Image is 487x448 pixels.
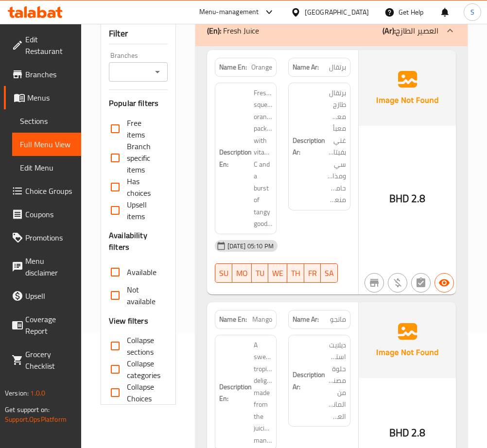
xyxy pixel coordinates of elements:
a: Edit Restaurant [4,28,81,63]
span: Upsell items [127,199,160,222]
span: SA [325,266,334,280]
span: Edit Restaurant [25,34,73,57]
strong: Name Ar: [293,62,319,72]
button: TU [252,263,268,283]
button: Open [151,65,164,79]
h3: Popular filters [109,98,168,109]
p: العصير الطازج [383,25,438,36]
strong: Description En: [219,381,252,405]
button: Not branch specific item [365,273,384,293]
a: Menus [4,86,81,109]
button: SU [215,263,232,283]
a: Branches [4,63,81,86]
strong: Name En: [219,314,247,325]
span: Menu disclaimer [25,255,73,278]
span: MO [236,266,248,280]
a: Choice Groups [4,179,81,203]
strong: Description Ar: [293,369,325,393]
a: Grocery Checklist [4,343,81,378]
strong: Name Ar: [293,314,319,325]
img: Ae5nvW7+0k+MAAAAAElFTkSuQmCC [359,302,456,378]
b: (En): [207,23,221,38]
span: BHD [389,189,409,208]
span: 2.8 [411,189,425,208]
span: WE [272,266,283,280]
button: MO [232,263,252,283]
span: برتقال [329,62,346,72]
h3: Availability filters [109,230,168,253]
span: Branch specific items [127,140,160,175]
strong: Description En: [219,146,252,170]
span: TU [256,266,264,280]
span: FR [308,266,317,280]
a: Full Menu View [12,133,81,156]
span: [DATE] 05:10 PM [224,241,278,251]
span: Not available [127,284,160,307]
h3: View filters [109,315,148,327]
a: Upsell [4,284,81,308]
span: Sections [20,115,73,127]
span: Upsell [25,290,73,302]
span: BHD [389,423,409,442]
button: TH [287,263,304,283]
a: Promotions [4,226,81,249]
a: Coverage Report [4,308,81,343]
button: Purchased item [388,273,407,293]
span: A sweet, tropical delight made from the juiciest mangoes [254,339,273,447]
span: Promotions [25,232,73,243]
span: ديلايت استوائي حلوة مصنوعة من المانجو العصيرية [327,339,346,423]
img: Ae5nvW7+0k+MAAAAAElFTkSuQmCC [359,50,456,126]
span: Mango [252,314,272,325]
span: Free items [127,117,160,140]
span: Coverage Report [25,313,73,337]
a: Edit Menu [12,156,81,179]
span: Choice Groups [25,185,73,197]
span: Version: [5,387,29,399]
span: مانجو [330,314,346,325]
span: Edit Menu [20,162,73,173]
b: (Ar): [383,23,396,38]
span: Coupons [25,208,73,220]
span: S [470,7,474,17]
p: Fresh Juice [207,25,259,36]
span: Menus [27,92,73,103]
span: TH [291,266,300,280]
div: (En): Fresh Juice(Ar):العصير الطازج [195,15,468,46]
span: Available [127,266,157,278]
span: 2.8 [411,423,425,442]
span: Collapse categories [127,358,160,381]
button: Not has choices [411,273,431,293]
span: برتقال طازج معصور معبأ غني بفيتامين سي ومذاق حامضي منعش [327,87,346,206]
div: Menu-management [199,6,259,18]
span: Collapse Choices [127,381,160,404]
a: Support.OpsPlatform [5,413,67,426]
strong: Description Ar: [293,135,325,158]
span: Get support on: [5,403,50,416]
span: 1.0.0 [30,387,45,399]
a: Menu disclaimer [4,249,81,284]
span: Has choices [127,175,160,199]
span: Branches [25,69,73,80]
span: Orange [251,62,272,72]
span: SU [219,266,228,280]
span: Freshly squeezed oranges packed with vitamin C and a burst of tangy goodness [254,87,273,230]
span: Collapse sections [127,334,160,358]
button: WE [268,263,287,283]
span: Full Menu View [20,138,73,150]
span: Grocery Checklist [25,348,73,372]
a: Sections [12,109,81,133]
button: Available [435,273,454,293]
div: [GEOGRAPHIC_DATA] [305,7,369,17]
strong: Name En: [219,62,247,72]
a: Coupons [4,203,81,226]
button: SA [321,263,338,283]
button: FR [304,263,321,283]
div: Filter [109,23,168,44]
